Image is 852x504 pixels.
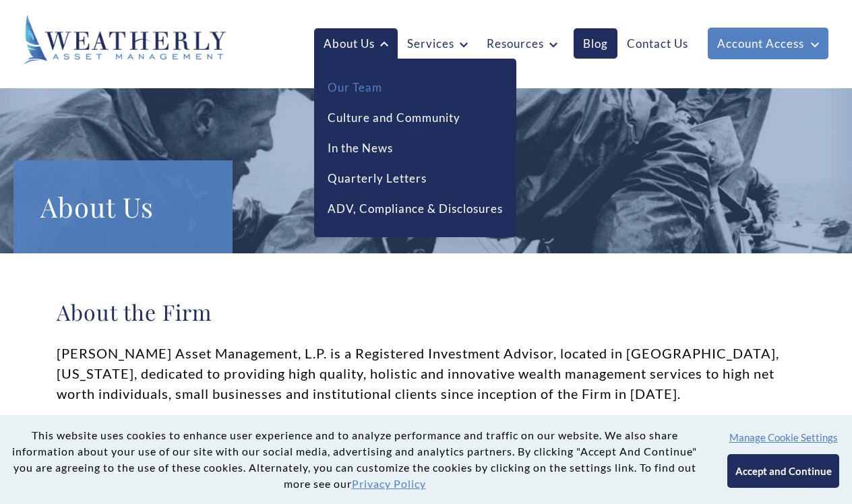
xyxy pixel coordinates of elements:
p: This website uses cookies to enhance user experience and to analyze performance and traffic on ou... [11,427,698,492]
h2: About the Firm [57,298,795,325]
a: Services [398,28,477,59]
a: In the News [328,139,393,157]
a: ADV, Compliance & Disclosures [328,200,503,218]
a: Resources [477,28,567,59]
button: Accept and Continue [727,454,839,488]
a: Our Team [328,79,382,96]
a: Quarterly Letters [328,170,427,187]
a: Account Access [708,28,828,59]
a: Culture and Community [328,109,460,127]
button: Manage Cookie Settings [729,431,838,443]
a: Contact Us [617,28,698,59]
p: [PERSON_NAME] Asset Management, L.P. is a Registered Investment Advisor, located in [GEOGRAPHIC_D... [57,343,795,404]
img: Weatherly [24,15,226,65]
a: Privacy Policy [352,477,426,490]
a: About Us [314,28,398,59]
h1: About Us [40,187,206,226]
a: Blog [574,28,617,59]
